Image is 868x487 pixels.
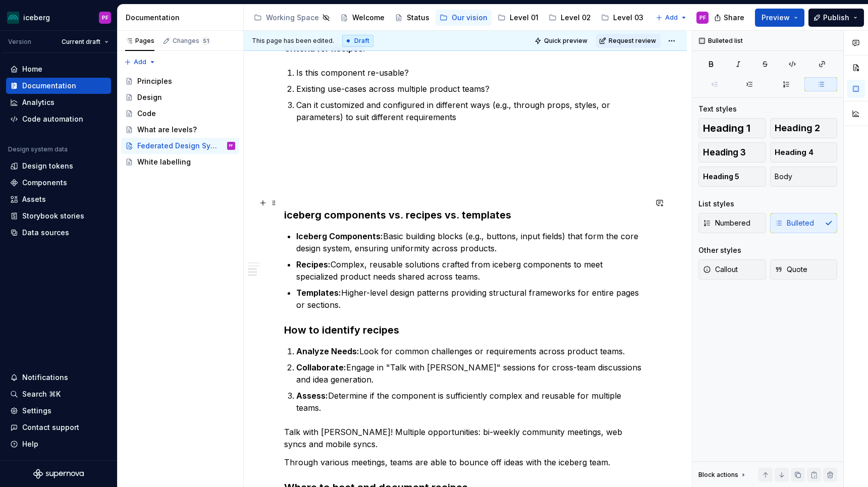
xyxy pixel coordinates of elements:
[296,287,646,311] p: Higher-level design patterns providing structural frameworks for entire pages or sections.
[296,362,346,372] strong: Collaborate:
[22,161,73,171] div: Design tokens
[22,422,79,432] div: Contact support
[545,10,595,26] a: Level 02
[6,175,111,191] a: Components
[296,288,341,298] strong: Templates:
[6,436,111,452] button: Help
[823,13,849,23] span: Publish
[296,345,646,357] p: Look for common challenges or requirements across product teams.
[121,154,239,170] a: White labelling
[703,264,738,275] span: Callout
[8,38,31,46] div: Version
[252,37,334,45] span: This page has been edited.
[703,218,750,228] span: Numbered
[609,37,656,45] span: Request review
[296,231,383,241] strong: Iceberg Components:
[770,142,838,163] button: Heading 4
[134,58,146,66] span: Add
[698,213,766,233] button: Numbered
[121,73,239,89] a: Principles
[121,89,239,105] a: Design
[22,439,38,449] div: Help
[296,259,331,269] strong: Recipes:
[698,118,766,138] button: Heading 1
[102,14,108,22] div: PF
[698,167,766,187] button: Heading 5
[391,10,433,26] a: Status
[342,35,373,47] div: Draft
[510,13,538,23] div: Level 01
[597,10,647,26] a: Level 03
[808,9,864,27] button: Publish
[296,67,646,79] p: Is this component re-usable?
[6,78,111,94] a: Documentation
[762,13,790,23] span: Preview
[121,105,239,122] a: Code
[494,10,542,26] a: Level 01
[452,13,487,23] div: Our vision
[698,245,741,255] div: Other styles
[755,9,804,27] button: Preview
[121,138,239,154] a: Federated Design SystemPF
[23,13,50,23] div: iceberg
[296,258,646,283] p: Complex, reusable solutions crafted from iceberg components to meet specialized product needs sha...
[22,406,51,416] div: Settings
[62,38,100,46] span: Current draft
[22,114,83,124] div: Code automation
[336,10,389,26] a: Welcome
[33,469,84,479] svg: Supernova Logo
[125,37,154,45] div: Pages
[296,346,359,356] strong: Analyze Needs:
[698,104,737,114] div: Text styles
[770,118,838,138] button: Heading 2
[6,208,111,224] a: Storybook stories
[8,145,68,153] div: Design system data
[703,123,750,133] span: Heading 1
[653,11,690,25] button: Add
[2,7,115,28] button: icebergPF
[352,13,385,23] div: Welcome
[22,228,69,238] div: Data sources
[137,76,172,86] div: Principles
[266,13,319,23] div: Working Space
[22,64,42,74] div: Home
[7,12,19,24] img: 418c6d47-6da6-4103-8b13-b5999f8989a1.png
[6,403,111,419] a: Settings
[296,83,646,95] p: Existing use-cases across multiple product teams?
[229,141,233,151] div: PF
[775,264,807,275] span: Quote
[296,361,646,386] p: Engage in "Talk with [PERSON_NAME]" sessions for cross-team discussions and idea generation.
[173,37,210,45] div: Changes
[698,199,734,209] div: List styles
[775,147,813,157] span: Heading 4
[22,389,61,399] div: Search ⌘K
[665,14,678,22] span: Add
[22,194,46,204] div: Assets
[250,10,334,26] a: Working Space
[22,81,76,91] div: Documentation
[22,178,67,188] div: Components
[284,456,646,468] p: Through various meetings, teams are able to bounce off ideas with the iceberg team.
[284,426,646,450] p: Talk with [PERSON_NAME]! Multiple opportunities: bi-weekly community meetings, web syncs and mobi...
[284,208,646,222] h3: iceberg components vs. recipes vs. templates
[6,225,111,241] a: Data sources
[284,323,646,337] h3: How to identify recipes
[6,61,111,77] a: Home
[137,125,197,135] div: What are levels?
[613,13,643,23] div: Level 03
[137,157,191,167] div: White labelling
[296,99,646,123] p: Can it customized and configured in different ways (e.g., through props, styles, or parameters) t...
[544,37,587,45] span: Quick preview
[6,94,111,111] a: Analytics
[296,230,646,254] p: Basic building blocks (e.g., buttons, input fields) that form the core design system, ensuring un...
[6,158,111,174] a: Design tokens
[137,141,221,151] div: Federated Design System
[137,109,156,119] div: Code
[596,34,661,48] button: Request review
[770,259,838,280] button: Quote
[775,172,792,182] span: Body
[6,191,111,207] a: Assets
[22,211,84,221] div: Storybook stories
[250,8,650,28] div: Page tree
